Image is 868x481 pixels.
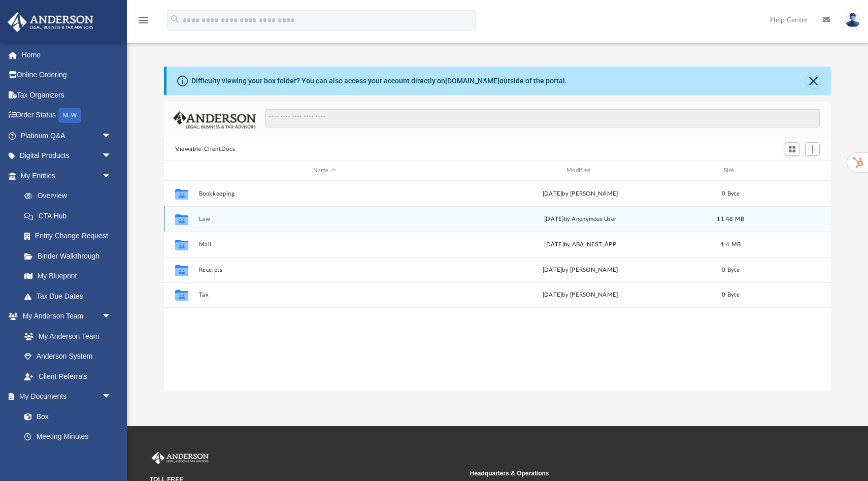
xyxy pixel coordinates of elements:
a: My Anderson Team [14,326,117,346]
span: arrow_drop_down [102,146,122,167]
a: [DOMAIN_NAME] [445,77,499,85]
a: Overview [14,186,127,206]
a: CTA Hub [14,206,127,226]
div: [DATE] by [PERSON_NAME] [455,266,706,275]
i: search [170,14,181,25]
a: Digital Productsarrow_drop_down [7,146,127,166]
button: Receipts [199,267,450,273]
a: Tax Organizers [7,85,127,105]
img: Anderson Advisors Platinum Portal [5,12,96,32]
div: [DATE] by ABA_NEST_APP [455,240,706,249]
div: id [169,166,194,175]
button: Tax [199,292,450,298]
span: 1.4 MB [721,242,741,247]
a: Home [7,45,127,65]
span: arrow_drop_down [102,166,122,186]
button: Bookkeeping [199,190,450,197]
div: id [755,166,826,175]
button: Mail [199,241,450,248]
div: Modified [454,166,706,175]
a: Client Referrals [14,366,122,387]
a: My Documentsarrow_drop_down [7,387,122,407]
a: Tax Due Dates [14,286,127,306]
a: Meeting Minutes [14,427,122,447]
a: My Blueprint [14,266,122,286]
span: 0 Byte [722,292,740,298]
button: Viewable-ClientDocs [175,145,235,154]
span: arrow_drop_down [102,125,122,146]
small: Headquarters & Operations [470,469,783,478]
a: Platinum Q&Aarrow_drop_down [7,125,127,146]
div: NEW [58,108,81,123]
a: Online Ordering [7,65,127,85]
button: Add [805,142,820,156]
a: Anderson System [14,346,122,367]
span: arrow_drop_down [102,387,122,407]
span: arrow_drop_down [102,306,122,327]
a: Binder Walkthrough [14,246,127,266]
i: menu [137,14,149,26]
a: menu [137,19,149,26]
img: Anderson Advisors Platinum Portal [150,452,211,465]
img: User Pic [845,13,860,27]
span: 0 Byte [722,267,740,273]
div: [DATE] by [PERSON_NAME] [455,189,706,199]
a: My Entitiesarrow_drop_down [7,166,127,186]
a: Forms Library [14,446,117,467]
input: Search files and folders [265,109,820,128]
span: 11.48 MB [717,216,744,222]
a: Order StatusNEW [7,105,127,126]
div: grid [164,181,831,392]
button: Switch to Grid View [785,142,800,156]
div: Name [198,166,450,175]
button: Close [806,74,820,88]
span: 0 Byte [722,191,740,197]
a: Entity Change Request [14,226,127,246]
button: Law [199,216,450,222]
div: Difficulty viewing your box folder? You can also access your account directly on outside of the p... [191,76,567,86]
div: [DATE] by [PERSON_NAME] [455,291,706,300]
a: Box [14,406,117,427]
div: Size [711,166,751,175]
a: My Anderson Teamarrow_drop_down [7,306,122,327]
div: [DATE] by Anonymous User [455,215,706,224]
